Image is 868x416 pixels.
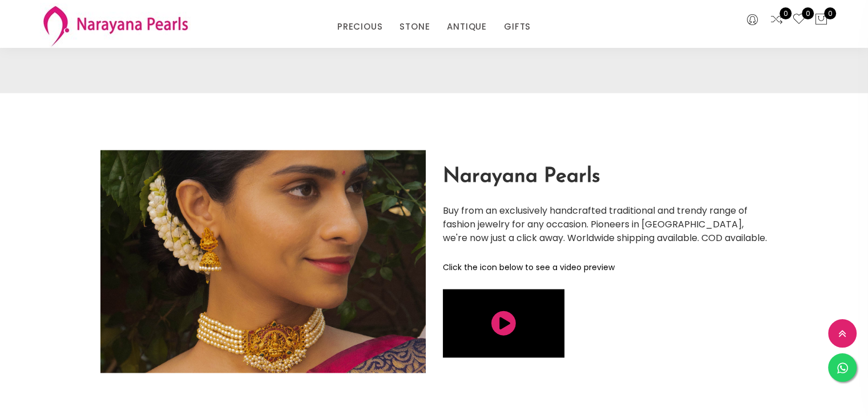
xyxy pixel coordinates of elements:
a: PRECIOUS [337,18,382,35]
p: Buy from an exclusively handcrafted traditional and trendy range of fashion jewelry for any occas... [443,203,768,244]
span: 0 [780,7,792,19]
a: STONE [399,18,430,35]
span: 0 [802,7,814,19]
a: ANTIQUE [447,18,487,35]
h5: Click the icon below to see a video preview [443,262,768,272]
a: 0 [770,13,784,27]
h2: Narayana Pearls [443,166,768,186]
span: 0 [824,7,836,19]
button: 0 [814,13,828,27]
a: 0 [792,13,806,27]
a: GIFTS [504,18,531,35]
